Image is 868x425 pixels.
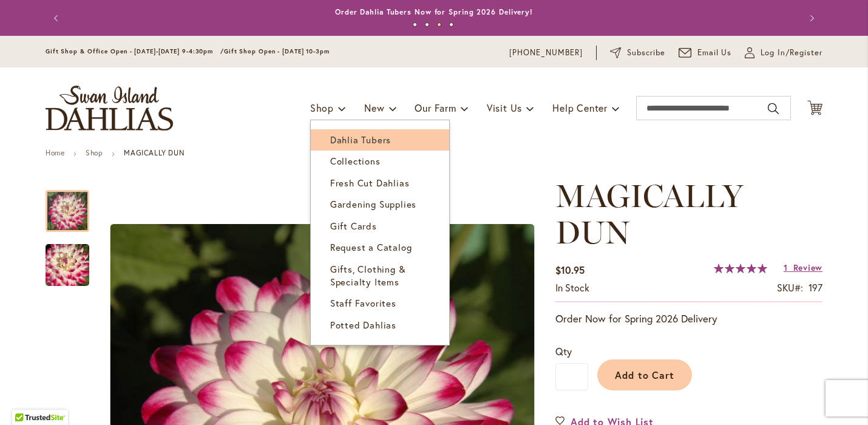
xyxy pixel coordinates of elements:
span: Gift Shop & Office Open - [DATE]-[DATE] 9-4:30pm / [46,47,224,55]
button: Next [798,6,822,30]
span: Gift Shop Open - [DATE] 10-3pm [224,47,330,55]
span: Subscribe [627,47,665,59]
p: Order Now for Spring 2026 Delivery [555,311,822,326]
strong: SKU [777,281,803,294]
a: Home [46,148,64,157]
span: Potted Dahlias [330,319,396,331]
a: Order Dahlia Tubers Now for Spring 2026 Delivery! [335,7,533,16]
button: 2 of 4 [425,22,429,27]
span: Fresh Cut Dahlias [330,177,410,189]
span: Email Us [697,47,732,59]
span: Help Center [552,101,608,114]
div: 197 [809,281,822,295]
span: New [364,101,384,114]
button: 4 of 4 [449,22,453,27]
div: MAGICALLY DUN [46,232,89,286]
a: Email Us [679,47,732,59]
span: MAGICALLY DUN [555,177,743,251]
span: Log In/Register [761,47,822,59]
span: In stock [555,281,589,294]
button: Previous [46,6,70,30]
div: 100% [714,263,767,273]
div: Availability [555,281,589,295]
a: Subscribe [610,47,665,59]
div: MAGICALLY DUN [46,178,101,232]
span: Our Farm [415,101,456,114]
span: Review [793,262,822,273]
img: MAGICALLY DUN [24,236,111,294]
a: Shop [86,148,103,157]
span: Staff Favorites [330,297,396,309]
span: Request a Catalog [330,241,412,253]
a: 1 Review [784,262,822,273]
button: Add to Cart [597,359,692,390]
span: Collections [330,155,381,167]
span: Gifts, Clothing & Specialty Items [330,263,406,288]
iframe: Launch Accessibility Center [9,382,43,416]
span: $10.95 [555,263,585,276]
button: 3 of 4 [437,22,441,27]
span: Gardening Supplies [330,198,416,210]
a: Log In/Register [745,47,822,59]
span: Add to Cart [615,369,675,381]
strong: MAGICALLY DUN [124,148,185,157]
span: Shop [310,101,334,114]
a: [PHONE_NUMBER] [509,47,583,59]
span: 1 [784,262,788,273]
a: store logo [46,86,173,131]
button: 1 of 4 [413,22,417,27]
span: Qty [555,345,572,358]
span: Visit Us [487,101,522,114]
a: Gift Cards [311,216,449,237]
span: Dahlia Tubers [330,134,391,146]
